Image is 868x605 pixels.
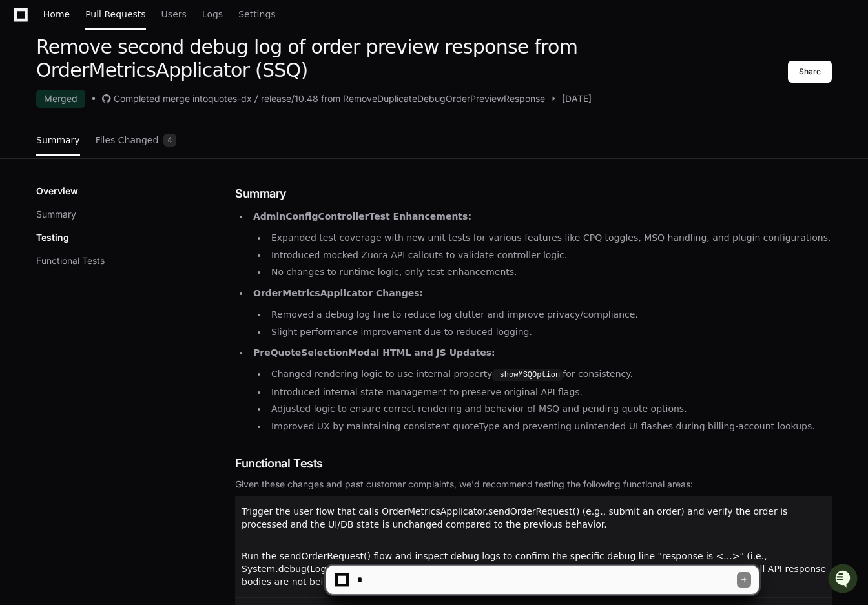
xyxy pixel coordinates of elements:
[267,307,832,322] li: Removed a debug log line to reduce log clutter and improve privacy/compliance.
[36,36,788,82] h1: Remove second debug log of order preview response from OrderMetricsApplicator (SSQ)
[13,96,36,119] img: 1756235613930-3d25f9e4-fa56-45dd-b3ad-e072dfbd1548
[492,369,563,381] code: _showMSQOption
[235,455,323,473] span: Functional Tests
[36,136,80,144] span: Summary
[85,10,145,18] span: Pull Requests
[242,551,826,587] span: Run the sendOrderRequest() flow and inspect debug logs to confirm the specific debug line "respon...
[267,367,832,382] li: Changed rendering logic to use internal property for consistency.
[13,52,235,72] div: Welcome
[267,385,832,400] li: Introduced internal state management to preserve original API flags.
[44,96,212,109] div: Start new chat
[267,231,832,245] li: Expanded test coverage with new unit tests for various features like CPQ toggles, MSQ handling, a...
[788,61,832,83] button: Share
[129,136,156,145] span: Pylon
[267,419,832,434] li: Improved UX by maintaining consistent quoteType and preventing unintended UI flashes during billi...
[261,92,545,105] div: release/10.48 from RemoveDuplicateDebugOrderPreviewResponse
[202,10,223,18] span: Logs
[827,562,862,597] iframe: Open customer support
[235,478,832,491] div: Given these changes and past customer complaints, we'd recommend testing the following functional...
[253,288,423,298] strong: OrderMetricsApplicator Changes:
[253,347,495,358] strong: PreQuoteSelectionModal HTML and JS Updates:
[242,506,787,529] span: Trigger the user flow that calls OrderMetricsApplicator.sendOrderRequest() (e.g., submit an order...
[208,92,252,105] div: quotes-dx
[235,185,832,203] h1: Summary
[36,90,85,108] div: Merged
[562,92,592,105] span: [DATE]
[220,100,235,116] button: Start new chat
[36,208,76,221] button: Summary
[43,10,70,18] span: Home
[161,10,187,18] span: Users
[267,402,832,416] li: Adjusted logic to ensure correct rendering and behavior of MSQ and pending quote options.
[36,231,69,244] p: Testing
[267,325,832,340] li: Slight performance improvement due to reduced logging.
[267,265,832,280] li: No changes to runtime logic, only test enhancements.
[96,136,159,144] span: Files Changed
[163,134,176,147] span: 4
[36,254,105,267] button: Functional Tests
[253,211,471,221] strong: AdminConfigControllerTest Enhancements:
[36,185,78,198] p: Overview
[238,10,275,18] span: Settings
[13,13,39,39] img: PlayerZero
[44,109,163,119] div: We're available if you need us!
[91,135,156,145] a: Powered byPylon
[114,92,208,105] div: Completed merge into
[267,248,832,263] li: Introduced mocked Zuora API callouts to validate controller logic.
